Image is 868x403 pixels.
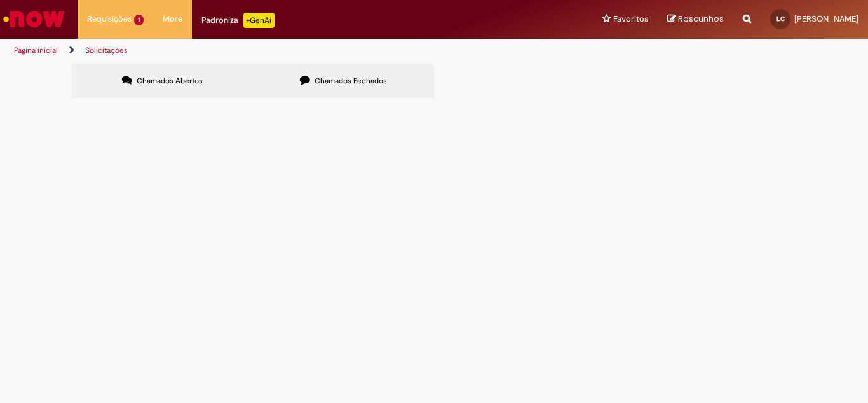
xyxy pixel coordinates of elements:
[315,76,387,86] span: Chamados Fechados
[14,45,58,55] a: Página inicial
[137,76,203,86] span: Chamados Abertos
[10,39,569,62] ul: Trilhas de página
[243,13,275,28] p: +GenAi
[201,13,275,28] div: Padroniza
[794,13,858,24] span: [PERSON_NAME]
[613,13,648,25] span: Favoritos
[85,45,128,55] a: Solicitações
[678,13,724,25] span: Rascunhos
[134,15,144,25] span: 1
[163,13,182,25] span: More
[667,13,724,25] a: Rascunhos
[87,13,132,25] span: Requisições
[1,6,67,32] img: ServiceNow
[776,15,785,23] span: LC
